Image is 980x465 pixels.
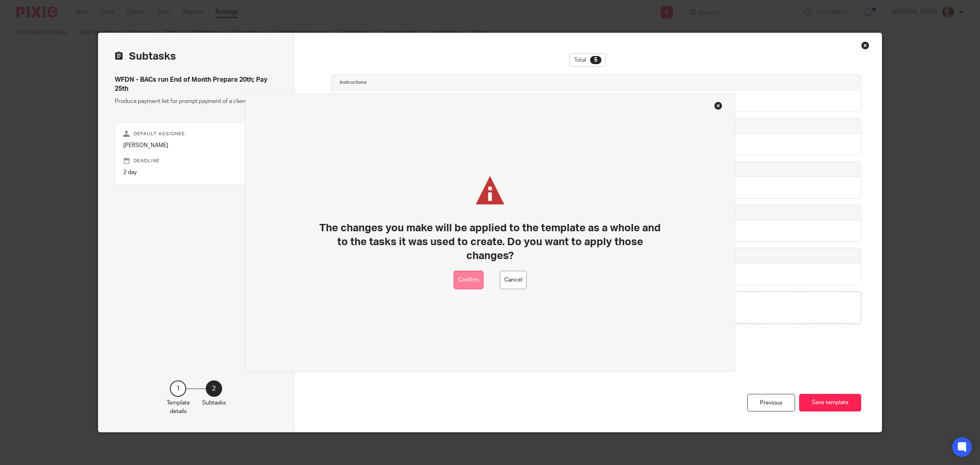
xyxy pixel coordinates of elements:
[340,79,367,86] h4: Instructions
[570,54,606,67] div: Total
[202,399,226,407] p: Subtasks
[454,271,483,289] button: Confirm
[123,131,269,137] p: Default assignee
[170,380,186,397] div: 1
[799,394,861,411] button: Save template
[123,141,269,150] p: [PERSON_NAME]
[123,158,269,164] p: Deadline
[123,168,269,177] p: 2 day
[747,394,795,411] div: Previous
[115,49,176,63] h2: Subtasks
[167,399,190,416] p: Template details
[115,97,278,105] p: Produce payment list for prompt payment of a clients suppliers
[319,221,661,263] h1: The changes you make will be applied to the template as a whole and to the tasks it was used to c...
[115,76,278,93] h4: WFDN - BACs run End of Month Prepare 20th; Pay 25th
[590,56,601,64] div: 5
[500,271,527,289] button: Cancel
[206,380,222,397] div: 2
[861,41,869,49] div: Close this dialog window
